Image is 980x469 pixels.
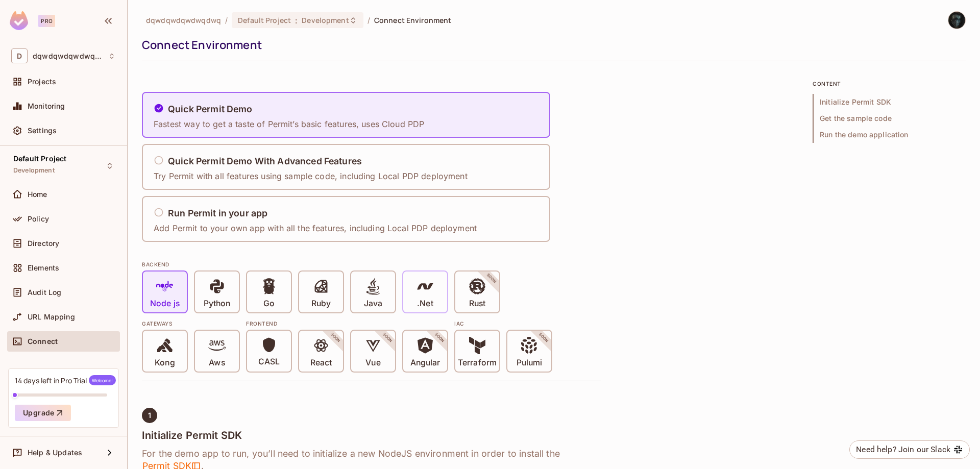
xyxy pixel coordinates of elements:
p: Fastest way to get a taste of Permit’s basic features, uses Cloud PDP [154,118,424,130]
span: URL Mapping [28,313,75,321]
p: Vue [365,358,380,368]
p: Angular [410,358,440,368]
div: Frontend [246,319,448,328]
div: 14 days left in Pro Trial [15,375,116,385]
p: React [310,358,332,368]
span: Projects [28,78,56,86]
img: Гусь Карма [948,12,965,29]
h5: Quick Permit Demo [168,104,253,114]
p: Add Permit to your own app with all the features, including Local PDP deployment [154,223,477,234]
p: Ruby [311,299,331,309]
span: Connect Environment [374,15,452,25]
span: SOON [367,318,407,358]
p: CASL [258,357,280,367]
span: Run the demo application [813,127,966,143]
span: SOON [315,318,355,358]
h4: Initialize Permit SDK [142,429,601,441]
span: Audit Log [28,288,61,297]
span: Connect [28,337,58,345]
span: Default Project [13,155,66,163]
h5: Run Permit in your app [168,208,267,218]
div: Gateways [142,319,240,328]
img: SReyMgAAAABJRU5ErkJggg== [10,11,28,30]
p: Kong [155,358,175,368]
span: Initialize Permit SDK [813,94,966,110]
p: .Net [417,299,433,309]
span: D [11,48,28,63]
p: Node js [150,299,180,309]
p: Aws [209,358,225,368]
span: 1 [148,411,151,419]
div: Connect Environment [142,37,961,53]
div: Need help? Join our Slack [856,443,950,456]
button: Upgrade [15,405,71,421]
span: Monitoring [28,102,65,110]
p: Pulumi [517,358,542,368]
div: IAC [454,319,552,328]
span: SOON [524,318,563,358]
li: / [225,15,228,25]
div: Pro [38,15,55,27]
p: content [813,80,966,88]
span: Elements [28,264,59,272]
span: Default Project [238,15,291,25]
span: Policy [28,215,49,223]
p: Go [263,299,275,309]
span: Welcome! [89,375,116,385]
span: Home [28,190,47,199]
span: Settings [28,127,57,135]
span: Development [302,15,349,25]
span: : [295,16,298,24]
p: Try Permit with all features using sample code, including Local PDP deployment [154,170,468,182]
span: the active workspace [146,15,221,25]
p: Java [364,299,382,309]
span: Get the sample code [813,110,966,127]
div: BACKEND [142,260,601,268]
span: SOON [420,318,459,358]
p: Terraform [458,358,497,368]
span: Workspace: dqwdqwdqwdwqdwq [33,52,103,60]
span: Help & Updates [28,449,82,457]
span: Directory [28,239,59,248]
p: Python [204,299,230,309]
p: Rust [469,299,485,309]
span: SOON [472,259,511,299]
li: / [367,15,370,25]
span: Development [13,166,55,175]
h5: Quick Permit Demo With Advanced Features [168,156,362,166]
